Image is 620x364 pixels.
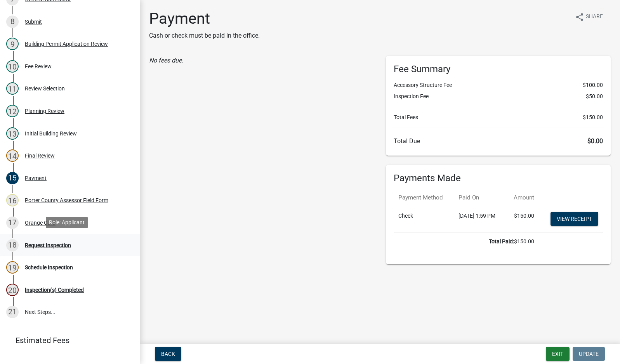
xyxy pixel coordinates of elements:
[586,92,603,101] span: $50.00
[25,175,47,181] div: Payment
[394,81,603,89] li: Accessory Structure Fee
[394,92,603,101] li: Inspection Fee
[6,284,19,296] div: 20
[505,189,539,207] th: Amount
[394,137,603,145] h6: Total Due
[575,12,584,22] i: share
[25,198,108,203] div: Porter County Assessor Field Form
[25,86,65,91] div: Review Selection
[583,81,603,89] span: $100.00
[6,306,19,318] div: 21
[25,287,84,293] div: Inspection(s) Completed
[25,220,56,225] div: Orange Card
[394,113,603,121] li: Total Fees
[6,217,19,229] div: 17
[551,212,598,226] a: View receipt
[25,265,73,270] div: Schedule Inspection
[25,153,55,158] div: Final Review
[6,149,19,162] div: 14
[394,64,603,75] h6: Fee Summary
[573,347,605,361] button: Update
[583,113,603,121] span: $150.00
[6,60,19,73] div: 10
[586,12,603,22] span: Share
[6,239,19,251] div: 18
[394,207,454,232] td: Check
[25,64,52,69] div: Fee Review
[161,351,175,357] span: Back
[6,261,19,274] div: 19
[6,82,19,95] div: 11
[546,347,570,361] button: Exit
[149,9,260,28] h1: Payment
[46,217,88,228] div: Role: Applicant
[25,19,42,24] div: Submit
[155,347,181,361] button: Back
[505,207,539,232] td: $150.00
[25,41,108,47] div: Building Permit Application Review
[569,9,609,24] button: shareShare
[25,108,64,114] div: Planning Review
[6,172,19,184] div: 15
[6,333,127,348] a: Estimated Fees
[6,16,19,28] div: 8
[6,38,19,50] div: 9
[394,232,539,250] td: $150.00
[394,189,454,207] th: Payment Method
[149,57,183,64] i: No fees due.
[6,105,19,117] div: 12
[394,173,603,184] h6: Payments Made
[6,194,19,206] div: 16
[587,137,603,145] span: $0.00
[489,238,514,244] b: Total Paid:
[454,189,505,207] th: Paid On
[454,207,505,232] td: [DATE] 1:59 PM
[149,31,260,40] p: Cash or check must be paid in the office.
[25,243,71,248] div: Request Inspection
[25,131,77,136] div: Initial Building Review
[6,127,19,140] div: 13
[579,351,599,357] span: Update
